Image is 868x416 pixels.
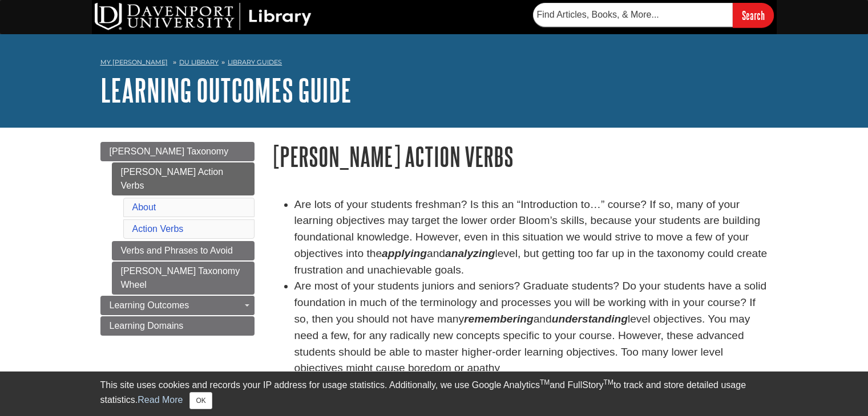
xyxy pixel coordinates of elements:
span: Learning Domains [110,321,184,331]
a: Learning Domains [100,316,255,336]
span: [PERSON_NAME] Taxonomy [110,146,229,156]
a: Library Guides [228,58,282,66]
span: Learning Outcomes [110,300,189,310]
a: [PERSON_NAME] Taxonomy [100,142,255,161]
div: This site uses cookies and records your IP address for usage statistics. Additionally, we use Goo... [100,378,768,409]
sup: TM [540,378,550,386]
input: Search [733,3,774,27]
sup: TM [604,378,613,386]
nav: breadcrumb [100,55,768,73]
li: Are lots of your students freshman? Is this an “Introduction to…” course? If so, many of your lea... [294,197,768,279]
a: Learning Outcomes [100,296,255,315]
a: [PERSON_NAME] Taxonomy Wheel [112,262,255,295]
input: Find Articles, Books, & More... [533,3,733,27]
h1: [PERSON_NAME] Action Verbs [272,142,768,171]
em: understanding [552,313,628,325]
a: DU Library [179,58,219,66]
a: Learning Outcomes Guide [100,72,352,108]
li: Are most of your students juniors and seniors? Graduate students? Do your students have a solid f... [294,278,768,377]
a: Read More [138,395,183,405]
em: remembering [464,313,534,325]
a: About [132,202,156,212]
a: My [PERSON_NAME] [100,58,168,67]
strong: applying [382,247,427,259]
form: Searches DU Library's articles, books, and more [533,3,774,27]
button: Close [189,392,212,409]
a: Verbs and Phrases to Avoid [112,241,255,260]
a: Action Verbs [132,224,184,234]
div: Guide Page Menu [100,142,255,336]
a: [PERSON_NAME] Action Verbs [112,162,255,195]
strong: analyzing [445,247,495,259]
img: DU Library [95,3,312,30]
